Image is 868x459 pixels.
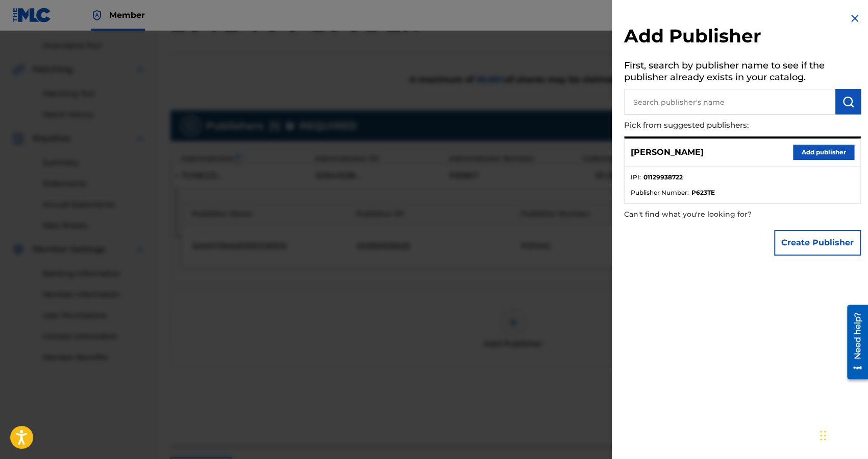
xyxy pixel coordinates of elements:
p: Pick from suggested publishers: [624,114,803,136]
span: IPI : [631,173,641,182]
p: Can't find what you're looking for? [624,204,803,225]
span: Member [109,9,145,21]
img: Top Rightsholder [91,9,103,21]
input: Search publisher's name [624,89,835,114]
strong: 01129938722 [643,173,683,182]
img: MLC Logo [12,8,52,22]
iframe: Resource Center [839,301,868,383]
img: Search Works [842,96,854,108]
button: Create Publisher [774,230,861,256]
h2: Add Publisher [624,25,861,51]
strong: P623TE [691,188,715,197]
p: [PERSON_NAME] [631,146,704,158]
span: Publisher Number : [631,188,689,197]
h5: First, search by publisher name to see if the publisher already exists in your catalog. [624,57,861,89]
button: Add publisher [793,145,854,160]
iframe: Chat Widget [817,410,868,459]
div: Drag [820,420,826,451]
